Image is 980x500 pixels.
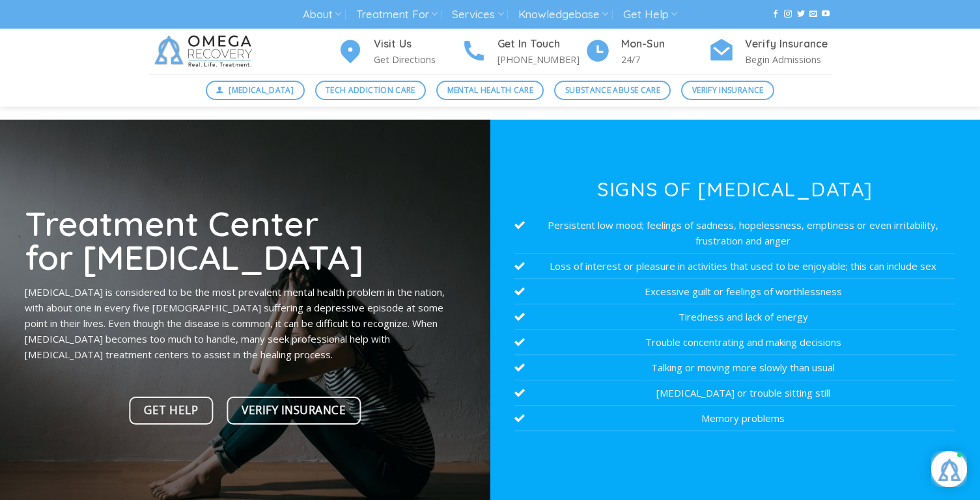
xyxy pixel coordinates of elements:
h4: Get In Touch [497,36,585,53]
a: Visit Us Get Directions [337,36,461,68]
p: [MEDICAL_DATA] is considered to be the most prevalent mental health problem in the nation, with a... [25,284,466,362]
h4: Visit Us [374,36,461,53]
a: Knowledgebase [518,3,608,27]
a: Follow on Facebook [772,10,779,19]
li: Loss of interest or pleasure in activities that used to be enjoyable; this can include sex [514,254,955,279]
a: Get Help [623,3,677,27]
p: Begin Admissions [745,52,832,67]
li: Tiredness and lack of energy [514,304,955,330]
li: Excessive guilt or feelings of worthlessness [514,279,955,304]
span: [MEDICAL_DATA] [229,84,294,96]
a: Treatment For [356,3,438,27]
p: Get Directions [374,52,461,67]
span: Verify Insurance [692,84,764,96]
li: Trouble concentrating and making decisions [514,330,955,355]
a: Verify Insurance [227,397,361,425]
a: Follow on Instagram [784,10,792,19]
a: Send us an email [809,10,817,19]
li: Memory problems [514,406,955,431]
span: Mental Health Care [447,84,533,96]
h1: Treatment Center for [MEDICAL_DATA] [25,206,466,274]
a: Verify Insurance [681,81,774,100]
img: Omega Recovery [148,29,262,74]
a: Mental Health Care [436,81,544,100]
h3: Signs of [MEDICAL_DATA] [514,179,955,199]
span: Verify Insurance [242,401,346,419]
span: Tech Addiction Care [326,84,415,96]
p: [PHONE_NUMBER] [497,52,585,67]
li: Talking or moving more slowly than usual [514,355,955,380]
a: Follow on YouTube [822,10,830,19]
a: Services [452,3,503,27]
h4: Verify Insurance [745,36,832,53]
a: Verify Insurance Begin Admissions [708,36,832,68]
li: Persistent low mood; feelings of sadness, hopelessness, emptiness or even irritability, frustrati... [514,213,955,254]
a: Tech Addiction Care [315,81,427,100]
a: Follow on Twitter [797,10,805,19]
p: 24/7 [621,52,708,67]
a: Get Help [130,397,214,425]
span: Substance Abuse Care [565,84,660,96]
a: Substance Abuse Care [554,81,671,100]
span: Get Help [144,401,198,419]
h4: Mon-Sun [621,36,708,53]
li: [MEDICAL_DATA] or trouble sitting still [514,380,955,406]
a: Get In Touch [PHONE_NUMBER] [461,36,585,68]
a: [MEDICAL_DATA] [206,81,305,100]
a: About [303,3,341,27]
